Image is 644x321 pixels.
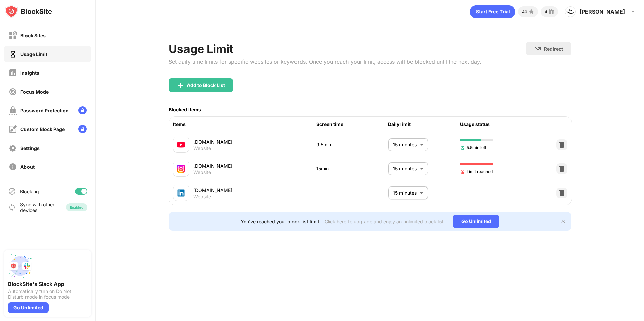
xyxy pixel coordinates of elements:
[393,165,417,172] p: 15 minutes
[460,168,493,175] span: Limit reached
[177,165,185,173] img: favicons
[547,8,555,16] img: reward-small.svg
[5,5,52,18] img: logo-blocksite.svg
[240,219,321,224] div: You’ve reached your block list limit.
[193,162,317,169] div: [DOMAIN_NAME]
[8,203,16,211] img: sync-icon.svg
[193,169,211,175] div: Website
[9,163,17,171] img: about-off.svg
[565,6,576,17] img: ACg8ocKMIc6uRbumGM6FVDFfWC5xrUExD6YHhT6_cZZLG9o8zWUeGDRx=s96-c
[527,8,535,16] img: points-small.svg
[9,69,17,77] img: insights-off.svg
[9,144,17,152] img: settings-off.svg
[453,215,499,228] div: Go Unlimited
[316,141,388,148] div: 9.5min
[177,189,185,197] img: favicons
[20,33,46,38] div: Block Sites
[8,187,16,195] img: blocking-icon.svg
[460,169,465,174] img: hourglass-end.svg
[20,164,35,170] div: About
[393,141,417,148] p: 15 minutes
[544,46,563,52] div: Redirect
[470,5,515,18] div: animation
[20,108,69,113] div: Password Protection
[325,219,445,224] div: Click here to upgrade and enjoy an unlimited block list.
[193,145,211,151] div: Website
[187,83,225,88] div: Add to Block List
[8,281,87,287] div: BlockSite's Slack App
[169,42,481,56] div: Usage Limit
[460,145,465,150] img: hourglass-set.svg
[560,219,566,224] img: x-button.svg
[316,165,388,172] div: 15min
[316,121,388,128] div: Screen time
[388,121,460,128] div: Daily limit
[9,106,17,115] img: password-protection-off.svg
[20,202,55,213] div: Sync with other devices
[580,8,625,15] div: [PERSON_NAME]
[545,9,547,14] div: 4
[193,194,211,200] div: Website
[177,141,185,149] img: favicons
[20,126,65,132] div: Custom Block Page
[8,289,87,300] div: Automatically turn on Do Not Disturb mode in focus mode
[169,58,481,65] div: Set daily time limits for specific websites or keywords. Once you reach your limit, access will b...
[460,121,532,128] div: Usage status
[193,186,317,194] div: [DOMAIN_NAME]
[20,189,39,194] div: Blocking
[9,125,17,133] img: customize-block-page-off.svg
[9,31,17,40] img: block-off.svg
[193,138,317,145] div: [DOMAIN_NAME]
[8,302,49,313] div: Go Unlimited
[9,88,17,96] img: focus-off.svg
[460,144,486,151] span: 5.5min left
[20,89,49,95] div: Focus Mode
[393,189,417,197] p: 15 minutes
[20,145,40,151] div: Settings
[522,9,527,14] div: 40
[78,106,87,114] img: lock-menu.svg
[70,205,83,209] div: Enabled
[8,254,32,278] img: push-slack.svg
[20,70,39,76] div: Insights
[78,125,87,133] img: lock-menu.svg
[20,51,47,57] div: Usage Limit
[169,107,201,112] div: Blocked Items
[9,50,17,58] img: time-usage-on.svg
[173,121,317,128] div: Items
